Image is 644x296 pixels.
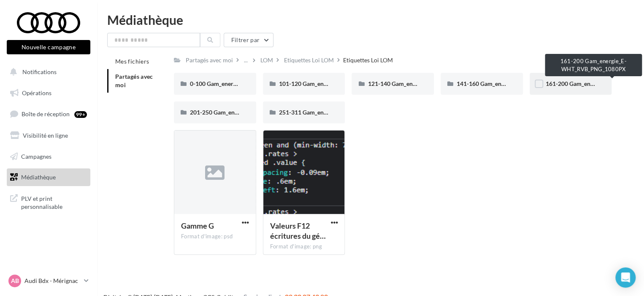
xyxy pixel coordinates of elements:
div: Format d'image: psd [181,233,249,240]
span: Boîte de réception [22,110,70,117]
span: 251-311 Gam_energie_G-WHT_RVB_PNG_1080PX [279,109,414,116]
button: Notifications [5,63,89,81]
p: Audi Bdx - Mérignac [24,277,81,285]
a: Boîte de réception99+ [5,105,92,123]
div: Médiathèque [107,13,634,26]
div: Etiquettes Loi LOM [343,56,393,64]
div: Partagés avec moi [186,56,233,64]
span: AB [11,277,19,285]
span: 101-120 Gam_energie_B-WHT_RVB_PNG_1080PX [279,80,413,87]
div: Open Intercom Messenger [615,267,636,288]
button: Filtrer par [224,33,273,47]
a: Opérations [5,84,92,102]
span: Valeurs F12 écritures du générateur étiquettes CO2 [270,221,326,240]
div: LOM [260,56,273,64]
span: Partagés avec moi [115,73,153,88]
a: AB Audi Bdx - Mérignac [7,273,90,289]
div: 161-200 Gam_energie_E-WHT_RVB_PNG_1080PX [545,54,642,76]
div: ... [242,54,249,66]
div: Format d'image: png [270,243,338,251]
div: 99+ [74,111,87,118]
a: Visibilité en ligne [5,127,92,144]
a: PLV et print personnalisable [5,189,92,214]
span: Visibilité en ligne [23,132,68,139]
button: Nouvelle campagne [7,40,90,54]
span: 121-140 Gam_energie_C-WHT_RVB_PNG_1080PX [368,80,501,87]
a: Campagnes [5,148,92,165]
span: PLV et print personnalisable [21,193,87,211]
span: 0-100 Gam_energie_A-WHT_RVB_PNG_1080PX [190,80,318,87]
span: 201-250 Gam_energie_F-WHT_RVB_PNG_1080PX [190,109,324,116]
a: Médiathèque [5,168,92,186]
span: Notifications [22,68,57,75]
span: 141-160 Gam_energie_D-WHT_RVB_PNG_1080PX [457,80,591,87]
div: Etiquettes Loi LOM [284,56,334,64]
span: Mes fichiers [115,58,149,65]
span: Opérations [22,89,51,96]
span: Gamme G [181,221,214,230]
span: Médiathèque [21,173,56,181]
span: Campagnes [21,152,51,160]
